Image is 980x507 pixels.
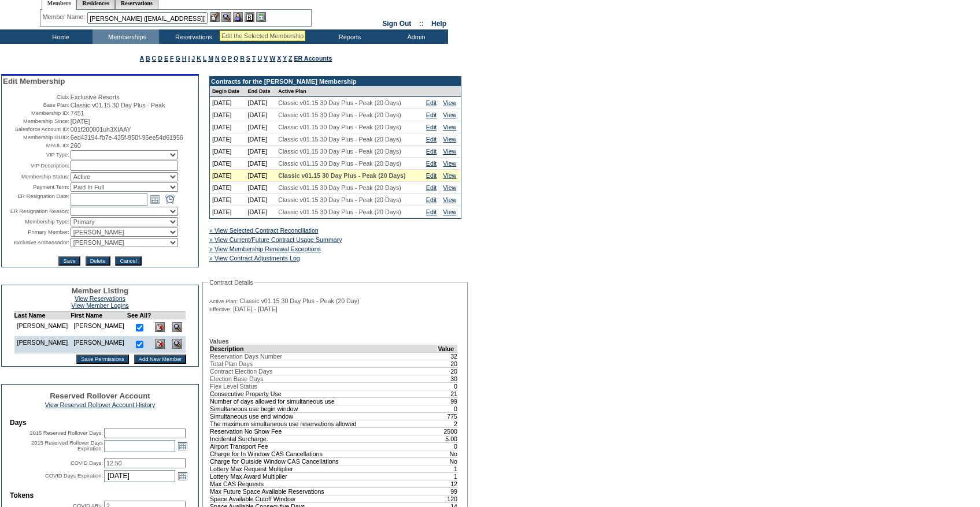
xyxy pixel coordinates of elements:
[438,457,458,465] td: No
[269,55,275,62] a: W
[72,286,129,295] span: Member Listing
[76,355,129,364] input: Save Permissions
[210,133,246,146] td: [DATE]
[426,172,437,179] a: Edit
[158,55,162,62] a: D
[438,487,458,495] td: 99
[115,256,141,266] input: Cancel
[245,12,254,22] img: Reservations
[3,110,69,117] td: Membership ID:
[426,136,437,143] a: Edit
[438,480,458,487] td: 12
[140,55,144,62] a: A
[438,367,458,375] td: 20
[209,227,319,234] a: » View Selected Contract Reconciliation
[246,109,276,121] td: [DATE]
[71,94,120,100] span: Exclusive Resorts
[225,29,315,44] td: Vacation Collection
[246,146,276,158] td: [DATE]
[210,457,438,465] td: Charge for Outside Window CAS Cancellations
[209,245,321,252] a: » View Membership Renewal Exceptions
[71,302,128,309] a: View Member Logins
[3,134,69,141] td: Membership GUID:
[210,12,220,22] img: b_edit.gif
[210,487,438,495] td: Max Future Space Available Reservations
[86,256,110,266] input: Delete
[170,55,174,62] a: F
[246,121,276,133] td: [DATE]
[58,256,80,266] input: Save
[14,336,71,353] td: [PERSON_NAME]
[45,473,103,479] label: COVID Days Expiration:
[426,160,437,167] a: Edit
[277,55,281,62] a: X
[438,472,458,480] td: 1
[210,206,246,218] td: [DATE]
[246,170,276,182] td: [DATE]
[210,390,438,397] td: Consecutive Property Use
[210,121,246,133] td: [DATE]
[438,442,458,450] td: 0
[426,184,437,191] a: Edit
[443,184,456,191] a: View
[233,305,278,312] span: [DATE] - [DATE]
[210,375,263,382] span: Election Base Days
[210,397,438,405] td: Number of days allowed for simultaneous use
[203,55,206,62] a: L
[278,160,401,167] span: Classic v01.15 30 Day Plus - Peak (20 Days)
[289,55,293,62] a: Z
[3,150,69,159] td: VIP Type:
[191,55,195,62] a: J
[426,111,437,118] a: Edit
[3,207,69,216] td: ER Resignation Reason:
[71,110,84,117] span: 7451
[14,312,71,319] td: Last Name
[438,382,458,390] td: 0
[210,360,253,367] span: Total Plan Days
[438,450,458,457] td: No
[283,55,287,62] a: Y
[438,495,458,502] td: 120
[438,435,458,442] td: 5.00
[71,134,183,141] span: 6ed43194-fb7e-435f-950f-95ee54d61956
[93,29,159,44] td: Memberships
[246,158,276,170] td: [DATE]
[71,118,90,125] span: [DATE]
[210,77,461,86] td: Contracts for the [PERSON_NAME] Membership
[3,126,69,133] td: Salesforce Account ID:
[438,412,458,420] td: 775
[164,55,168,62] a: E
[438,427,458,435] td: 2500
[382,29,448,44] td: Admin
[443,124,456,131] a: View
[210,368,272,375] span: Contract Election Days
[246,97,276,109] td: [DATE]
[278,136,401,143] span: Classic v01.15 30 Day Plus - Peak (20 Days)
[210,472,438,480] td: Lottery Max Award Multiplier
[3,228,69,237] td: Primary Member:
[256,12,266,22] img: b_calculator.gif
[239,297,359,304] span: Classic v01.15 30 Day Plus - Peak (20 Day)
[182,55,187,62] a: H
[43,12,87,22] div: Member Name:
[264,55,268,62] a: V
[278,148,401,155] span: Classic v01.15 30 Day Plus - Peak (20 Days)
[443,160,456,167] a: View
[426,196,437,203] a: Edit
[209,236,342,243] a: » View Current/Future Contract Usage Summary
[3,238,69,247] td: Exclusive Ambassador:
[443,111,456,118] a: View
[278,172,405,179] span: Classic v01.15 30 Day Plus - Peak (20 Days)
[234,55,238,62] a: Q
[240,55,245,62] a: R
[10,419,190,427] td: Days
[71,336,127,353] td: [PERSON_NAME]
[146,55,150,62] a: B
[278,184,401,191] span: Classic v01.15 30 Day Plus - Peak (20 Days)
[3,77,65,85] span: Edit Membership
[3,118,69,125] td: Membership Since:
[134,355,187,364] input: Add New Member
[172,322,182,332] img: View Dashboard
[215,55,220,62] a: N
[164,193,176,206] a: Open the time view popup.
